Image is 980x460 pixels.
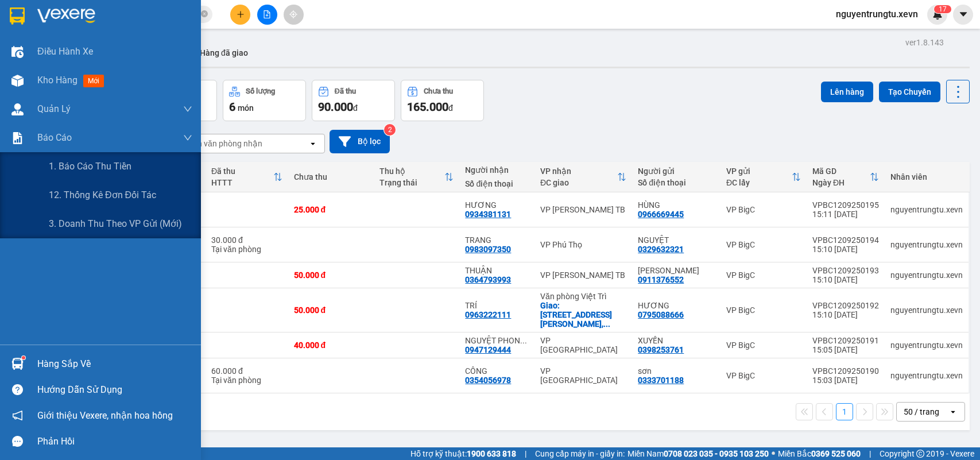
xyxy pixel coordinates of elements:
[37,381,192,399] div: Hướng dẫn sử dụng
[726,167,792,176] div: VP gửi
[540,167,617,176] div: VP nhận
[401,80,484,121] button: Chưa thu165.000đ
[540,301,626,328] div: Giao: 2299 ĐL Hùng Vương, Nông Trang, Việt Trì, Phú Thọ, Việt Nam
[11,46,24,58] img: warehouse-icon
[211,366,282,376] div: 60.000 đ
[879,82,940,102] button: Tạo Chuyến
[37,44,93,59] span: Điều hành xe
[465,266,529,275] div: THUẬN
[535,447,625,460] span: Cung cấp máy in - giấy in:
[726,178,792,187] div: ĐC lấy
[812,210,879,219] div: 15:11 [DATE]
[11,75,24,87] img: warehouse-icon
[540,270,626,280] div: VP [PERSON_NAME] TB
[294,172,368,181] div: Chưa thu
[638,245,684,254] div: 0329632321
[37,433,192,450] div: Phản hồi
[49,188,156,202] span: 12. Thống kê đơn đối tác
[37,75,78,86] span: Kho hàng
[465,336,529,345] div: NGUYỆT PHONG LAN
[812,301,879,310] div: VPBC1209250192
[948,407,958,416] svg: open
[384,124,396,136] sup: 2
[726,371,801,380] div: VP BigC
[812,167,870,176] div: Mã GD
[37,408,173,423] span: Giới thiệu Vexere, nhận hoa hồng
[318,100,353,114] span: 90.000
[465,301,529,310] div: TRÍ
[246,87,275,95] div: Số lượng
[638,235,715,245] div: NGUYỆT
[465,366,529,376] div: CÔNG
[335,87,356,95] div: Đã thu
[664,449,769,458] strong: 0708 023 035 - 0935 103 250
[869,447,871,460] span: |
[890,205,963,214] div: nguyentrungtu.xevn
[811,449,861,458] strong: 0369 525 060
[284,5,304,25] button: aim
[263,10,271,18] span: file-add
[465,179,529,188] div: Số điện thoại
[904,406,939,418] div: 50 / trang
[638,275,684,284] div: 0911376552
[721,162,807,192] th: Toggle SortBy
[11,358,24,370] img: warehouse-icon
[424,87,453,95] div: Chưa thu
[812,275,879,284] div: 15:10 [DATE]
[525,447,526,460] span: |
[353,103,358,113] span: đ
[534,162,632,192] th: Toggle SortBy
[540,292,626,301] div: Văn phòng Việt Trì
[294,270,368,280] div: 50.000 đ
[812,266,879,275] div: VPBC1209250193
[890,270,963,280] div: nguyentrungtu.xevn
[958,9,969,20] span: caret-down
[294,205,368,214] div: 25.000 đ
[379,167,444,176] div: Thu hộ
[812,366,879,376] div: VPBC1209250190
[772,451,775,456] span: ⚪️
[638,336,715,345] div: XUYẾN
[201,10,208,17] span: close-circle
[379,178,444,187] div: Trạng thái
[467,449,516,458] strong: 1900 633 818
[932,9,943,20] img: icon-new-feature
[12,436,23,447] span: message
[812,235,879,245] div: VPBC1209250194
[183,133,192,142] span: down
[465,235,529,245] div: TRANG
[465,210,511,219] div: 0934381131
[726,240,801,249] div: VP BigC
[12,384,23,395] span: question-circle
[257,5,277,25] button: file-add
[638,366,715,376] div: sơn
[206,162,288,192] th: Toggle SortBy
[807,162,885,192] th: Toggle SortBy
[407,100,448,114] span: 165.000
[308,139,317,148] svg: open
[11,103,24,115] img: warehouse-icon
[211,235,282,245] div: 30.000 đ
[465,275,511,284] div: 0364793993
[540,336,626,354] div: VP [GEOGRAPHIC_DATA]
[211,167,273,176] div: Đã thu
[540,366,626,385] div: VP [GEOGRAPHIC_DATA]
[540,240,626,249] div: VP Phú Thọ
[465,376,511,385] div: 0354056978
[83,75,104,87] span: mới
[638,345,684,354] div: 0398253761
[540,205,626,214] div: VP [PERSON_NAME] TB
[812,345,879,354] div: 15:05 [DATE]
[49,217,182,231] span: 3. Doanh Thu theo VP Gửi (mới)
[726,341,801,350] div: VP BigC
[827,7,927,21] span: nguyentrungtu.xevn
[638,178,715,187] div: Số điện thoại
[374,162,459,192] th: Toggle SortBy
[211,376,282,385] div: Tại văn phòng
[812,200,879,210] div: VPBC1209250195
[943,5,947,13] span: 7
[890,371,963,380] div: nguyentrungtu.xevn
[778,447,861,460] span: Miền Bắc
[821,82,873,102] button: Lên hàng
[237,10,245,18] span: plus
